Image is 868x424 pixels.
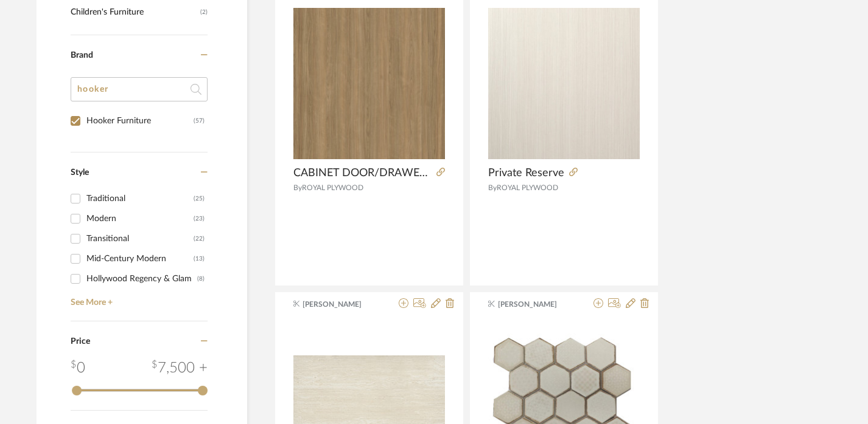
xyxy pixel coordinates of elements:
[86,189,194,208] div: Traditional
[71,51,93,60] span: Brand
[488,166,564,180] span: Private Reserve
[71,357,85,379] div: 0
[71,2,197,22] span: Children's Furniture
[152,357,208,379] div: 7,500 +
[488,184,497,191] span: By
[71,337,90,346] span: Price
[293,166,432,180] span: CABINET DOOR/DRAWER FINISH
[86,209,194,228] div: Modern
[194,229,205,248] div: (22)
[197,269,205,289] div: (8)
[293,184,302,191] span: By
[194,111,205,131] div: (57)
[194,249,205,268] div: (13)
[86,249,194,268] div: Mid-Century Modern
[200,2,208,22] span: (2)
[71,168,89,177] span: Style
[302,184,363,191] span: ROYAL PLYWOOD
[194,209,205,228] div: (23)
[497,184,558,191] span: ROYAL PLYWOOD
[293,8,445,159] img: CABINET DOOR/DRAWER FINISH
[488,8,640,159] img: Private Reserve
[86,111,194,131] div: Hooker Furniture
[86,229,194,248] div: Transitional
[86,269,197,289] div: Hollywood Regency & Glam
[71,77,208,101] input: Search Brands
[68,289,208,308] a: See More +
[303,299,379,310] span: [PERSON_NAME]
[194,189,205,208] div: (25)
[498,299,575,310] span: [PERSON_NAME]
